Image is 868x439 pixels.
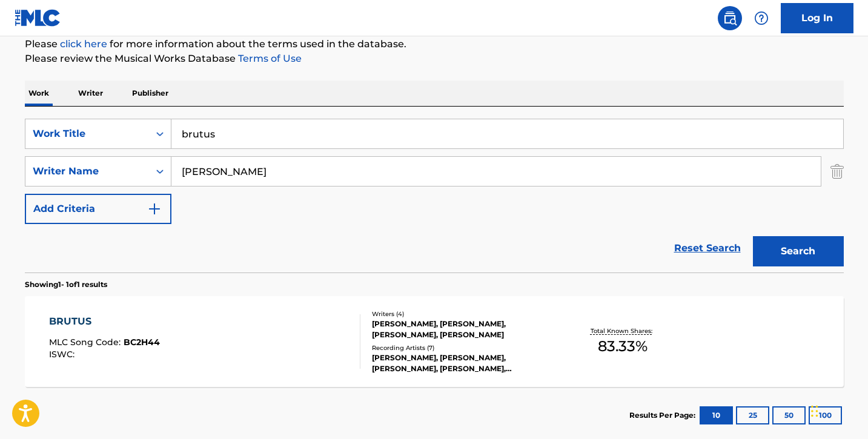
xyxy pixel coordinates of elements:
[15,9,61,27] img: MLC Logo
[25,81,53,106] p: Work
[591,326,655,335] p: Total Known Shares:
[25,119,844,272] form: Search Form
[718,6,742,30] a: Public Search
[736,406,769,424] button: 25
[807,381,868,439] iframe: Chat Widget
[781,3,853,33] a: Log In
[75,81,107,106] p: Writer
[25,296,844,387] a: BRUTUSMLC Song Code:BC2H44ISWC:Writers (4)[PERSON_NAME], [PERSON_NAME], [PERSON_NAME], [PERSON_NA...
[372,309,555,319] div: Writers ( 4 )
[25,279,107,290] p: Showing 1 - 1 of 1 results
[60,38,107,50] a: click here
[753,236,844,266] button: Search
[629,410,698,421] p: Results Per Page:
[749,6,774,30] div: Help
[25,194,171,224] button: Add Criteria
[772,406,806,424] button: 50
[811,393,818,429] div: Drag
[598,335,648,357] span: 83.33 %
[124,337,160,348] span: BC2H44
[723,11,737,25] img: search
[25,51,844,66] p: Please review the Musical Works Database
[147,202,162,216] img: 9d2ae6d4665cec9f34b9.svg
[668,235,747,262] a: Reset Search
[700,406,733,424] button: 10
[372,343,555,352] div: Recording Artists ( 7 )
[33,164,142,179] div: Writer Name
[49,349,78,360] span: ISWC :
[830,156,844,186] img: Delete Criterion
[754,11,769,25] img: help
[236,53,302,64] a: Terms of Use
[49,337,124,348] span: MLC Song Code :
[33,127,142,141] div: Work Title
[25,37,844,51] p: Please for more information about the terms used in the database.
[372,352,555,374] div: [PERSON_NAME], [PERSON_NAME], [PERSON_NAME], [PERSON_NAME], [PERSON_NAME]
[128,81,172,106] p: Publisher
[49,314,160,329] div: BRUTUS
[372,319,555,340] div: [PERSON_NAME], [PERSON_NAME], [PERSON_NAME], [PERSON_NAME]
